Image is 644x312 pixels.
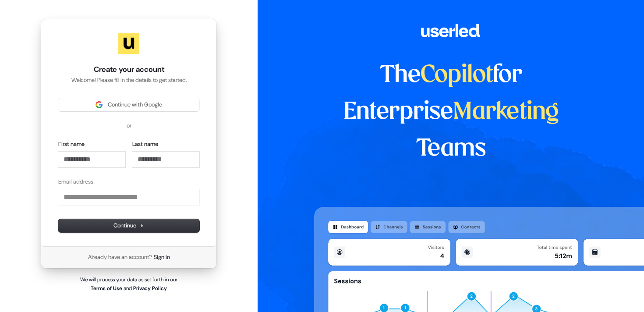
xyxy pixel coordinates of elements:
a: Sign in [154,253,170,261]
span: Continue [113,222,144,230]
img: Userled [118,33,139,54]
span: Continue with Google [108,101,162,109]
img: Sign in with Google [96,101,103,108]
a: Terms of Use [91,285,122,292]
button: Continue [58,219,199,232]
label: Last name [132,140,158,148]
label: First name [58,140,85,148]
span: Already have an account? [88,253,152,261]
p: or [127,122,131,130]
span: Marketing [453,101,559,124]
h1: The for Enterprise Teams [314,57,588,167]
button: Sign in with GoogleContinue with Google [58,98,199,111]
p: We will process your data as set forth in our and [73,275,185,293]
h1: Create your account [58,64,199,75]
p: Welcome! Please fill in the details to get started. [58,76,199,84]
a: Privacy Policy [133,285,167,292]
span: Copilot [421,64,493,87]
